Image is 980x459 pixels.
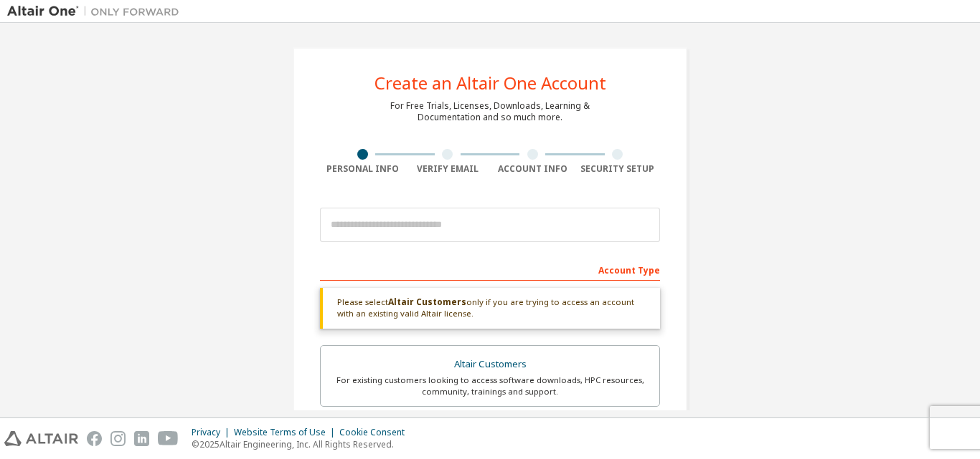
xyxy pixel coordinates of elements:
[320,288,660,329] div: Please select only if you are trying to access an account with an existing valid Altair license.
[329,375,651,397] div: For existing customers looking to access software downloads, HPC resources, community, trainings ...
[490,163,575,175] div: Account Info
[339,427,413,438] div: Cookie Consent
[87,431,102,446] img: facebook.svg
[329,354,651,375] div: Altair Customers
[234,427,339,438] div: Website Terms of Use
[374,74,606,92] div: Create an Altair One Account
[320,163,405,175] div: Personal Info
[110,431,126,446] img: instagram.svg
[4,431,78,446] img: altair_logo.svg
[388,296,466,308] b: Altair Customers
[192,427,234,438] div: Privacy
[390,100,590,123] div: For Free Trials, Licenses, Downloads, Learning & Documentation and so much more.
[158,431,179,446] img: youtube.svg
[7,4,187,19] img: Altair One
[134,431,149,446] img: linkedin.svg
[192,438,413,450] p: © 2025 Altair Engineering, Inc. All Rights Reserved.
[320,258,660,281] div: Account Type
[405,163,491,175] div: Verify Email
[575,163,661,175] div: Security Setup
